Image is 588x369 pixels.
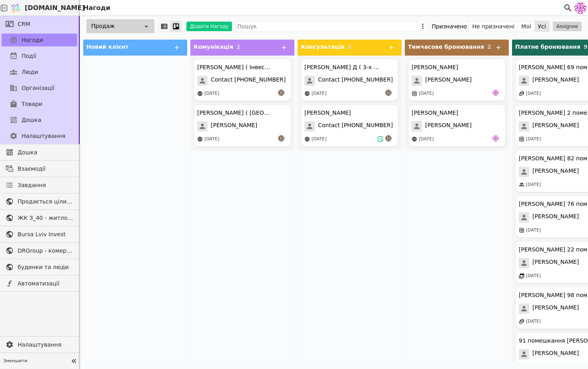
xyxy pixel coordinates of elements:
a: Події [2,50,77,62]
span: [PERSON_NAME] [425,76,472,86]
button: Assignee [553,22,582,31]
span: Contact [PHONE_NUMBER] [318,121,393,132]
div: [DATE] [526,273,541,279]
span: Організації [22,84,54,92]
div: [DATE] [419,90,434,97]
button: Мої [518,21,535,32]
div: [DATE] [526,182,541,188]
img: online-store.svg [197,136,203,142]
a: Додати Нагоду [182,22,232,31]
a: Люди [2,66,77,78]
span: [PERSON_NAME] [211,121,257,132]
img: online-store.svg [304,136,310,142]
a: Продається цілий будинок [PERSON_NAME] нерухомість [2,195,77,208]
button: Додати Нагоду [186,22,232,31]
button: Усі [535,21,549,32]
img: affiliate-program.svg [519,91,524,96]
img: online-store.svg [304,91,310,96]
div: [PERSON_NAME][PERSON_NAME][DATE]de [408,59,506,101]
a: CRM [2,18,77,30]
span: 2 [487,44,491,50]
span: [PERSON_NAME] [532,303,579,314]
a: Завдання [2,179,77,191]
span: Комунікація [194,44,233,50]
span: Зменшити [3,358,68,365]
span: Люди [22,68,38,76]
span: [PERSON_NAME] [532,258,579,268]
span: [PERSON_NAME] [532,121,579,132]
span: Тимчасове бронювання [408,44,484,50]
span: будинки та люди [18,263,73,271]
span: Bursa Lviv Invest [18,230,73,239]
span: Дошка [18,148,73,157]
span: Платне бронювання [515,44,580,50]
img: instagram.svg [412,91,417,96]
a: Дошка [2,146,77,159]
a: Дошка [2,114,77,126]
span: 9 [584,44,588,50]
span: Новий клієнт [86,44,128,50]
img: de [492,135,499,142]
span: CRM [18,20,30,28]
span: ЖК З_40 - житлова та комерційна нерухомість класу Преміум [18,214,73,222]
img: de [492,90,499,96]
div: [PERSON_NAME] [412,109,458,117]
div: [PERSON_NAME] ( Інвестиція )Contact [PHONE_NUMBER][DATE]an [194,59,291,101]
div: [PERSON_NAME] Д ( 3-х к ) [304,63,380,72]
div: Призначено [432,21,467,32]
div: [PERSON_NAME] [304,109,351,117]
div: [DATE] [526,136,541,143]
span: Завдання [18,181,46,189]
a: Налаштування [2,338,77,351]
span: Дошка [22,116,41,124]
a: Налаштування [2,130,77,142]
div: [DATE] [204,90,219,97]
span: Нагоди [22,36,43,44]
span: Автоматизації [18,279,73,288]
span: Товари [22,100,42,108]
span: DRGroup - комерційна нерухоомість [18,247,73,255]
a: будинки та люди [2,261,77,273]
span: Події [22,52,36,60]
img: an [278,90,284,96]
img: affiliate-program.svg [519,319,524,324]
a: Товари [2,98,77,110]
img: instagram.svg [519,227,524,233]
a: DRGroup - комерційна нерухоомість [2,244,77,257]
div: [PERSON_NAME][PERSON_NAME][DATE]de [408,104,506,147]
img: people.svg [519,182,524,187]
div: [DATE] [526,227,541,234]
div: Продаж [86,19,154,33]
span: Продається цілий будинок [PERSON_NAME] нерухомість [18,197,73,206]
a: [DOMAIN_NAME] [8,0,80,16]
div: [PERSON_NAME]Contact [PHONE_NUMBER][DATE]an [301,104,398,147]
a: Організації [2,82,77,94]
a: Bursa Lviv Invest [2,228,77,241]
a: Взаємодії [2,162,77,175]
div: [DATE] [312,136,326,143]
div: [PERSON_NAME] ( Інвестиція ) [197,63,273,72]
img: online-store.svg [197,91,203,96]
span: [DOMAIN_NAME] [25,3,85,13]
span: Contact [PHONE_NUMBER] [318,76,393,86]
span: [PERSON_NAME] [532,212,579,223]
div: [DATE] [204,136,219,143]
span: [PERSON_NAME] [532,349,579,359]
div: [DATE] [312,90,326,97]
img: an [278,135,284,142]
span: Взаємодії [18,165,73,173]
div: [PERSON_NAME] [412,63,458,72]
img: online-store.svg [412,136,417,142]
span: [PERSON_NAME] [532,167,579,177]
div: [PERSON_NAME] Д ( 3-х к )Contact [PHONE_NUMBER][DATE]an [301,59,398,101]
img: Logo [10,0,22,16]
div: [PERSON_NAME] ( [GEOGRAPHIC_DATA] )[PERSON_NAME][DATE]an [194,104,291,147]
span: [PERSON_NAME] [425,121,472,132]
img: an [385,90,392,96]
img: 137b5da8a4f5046b86490006a8dec47a [574,2,586,14]
span: Налаштування [22,132,65,140]
a: Нагоди [2,34,77,46]
span: Налаштування [18,341,73,349]
img: an [385,135,392,142]
button: Не призначені [469,21,518,32]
